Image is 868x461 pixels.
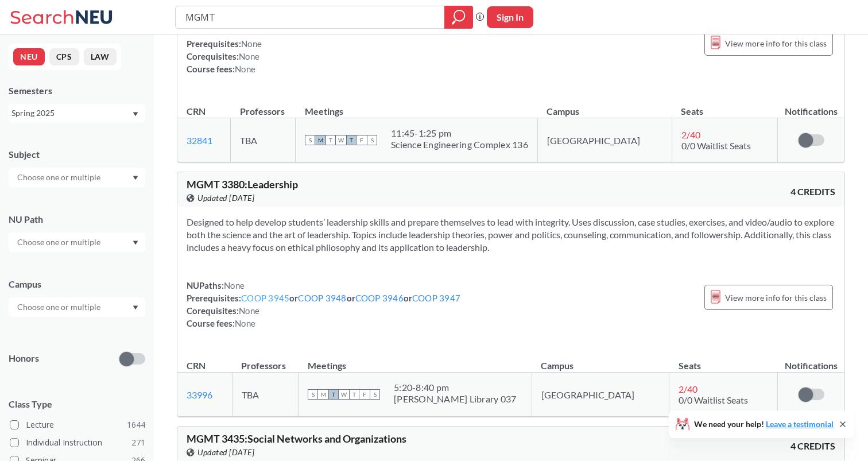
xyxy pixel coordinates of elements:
[346,135,356,145] span: T
[669,348,778,373] th: Seats
[339,389,349,400] span: W
[9,84,145,97] div: Semesters
[681,129,700,140] span: 2 / 40
[241,38,262,49] span: None
[131,436,145,449] span: 271
[11,300,108,314] input: Choose one or multiple
[9,168,145,187] div: Dropdown arrow
[9,104,145,122] div: Spring 2025Dropdown arrow
[725,36,827,51] span: View more info for this class
[133,112,138,117] svg: Dropdown arrow
[308,389,318,400] span: S
[694,420,834,428] span: We need your help!
[790,185,835,198] span: 4 CREDITS
[13,48,45,65] button: NEU
[187,216,835,254] section: Designed to help develop students’ leadership skills and prepare themselves to lead with integrit...
[394,393,516,405] div: [PERSON_NAME] Library 037
[305,135,315,145] span: S
[187,432,406,445] span: MGMT 3435 : Social Networks and Organizations
[370,389,380,400] span: S
[325,135,336,145] span: T
[184,7,436,27] input: Class, professor, course number, "phrase"
[318,389,328,400] span: M
[394,382,516,393] div: 5:20 - 8:40 pm
[532,373,669,417] td: [GEOGRAPHIC_DATA]
[778,348,844,373] th: Notifications
[187,135,212,146] a: 32841
[11,107,131,119] div: Spring 2025
[231,94,296,118] th: Professors
[359,389,370,400] span: F
[444,6,473,29] div: magnifying glass
[367,135,377,145] span: S
[9,148,145,161] div: Subject
[672,94,778,118] th: Seats
[133,241,138,245] svg: Dropdown arrow
[9,278,145,290] div: Campus
[9,213,145,226] div: NU Path
[187,25,262,75] div: NUPaths: Prerequisites: Corequisites: Course fees:
[10,417,145,432] label: Lecture
[235,64,255,74] span: None
[766,419,834,429] a: Leave a testimonial
[187,279,460,330] div: NUPaths: Prerequisites: or or or Corequisites: Course fees:
[197,446,254,459] span: Updated [DATE]
[537,94,672,118] th: Campus
[9,398,145,410] span: Class Type
[133,305,138,310] svg: Dropdown arrow
[11,235,108,249] input: Choose one or multiple
[127,419,145,431] span: 1644
[725,290,827,305] span: View more info for this class
[391,139,528,150] div: Science Engineering Complex 136
[328,389,339,400] span: T
[679,383,697,394] span: 2 / 40
[679,394,748,405] span: 0/0 Waitlist Seats
[197,192,254,204] span: Updated [DATE]
[298,293,346,303] a: COOP 3948
[9,297,145,317] div: Dropdown arrow
[391,127,528,139] div: 11:45 - 1:25 pm
[187,105,206,118] div: CRN
[239,305,259,316] span: None
[9,352,39,365] p: Honors
[232,348,298,373] th: Professors
[11,171,108,184] input: Choose one or multiple
[224,280,245,290] span: None
[336,135,346,145] span: W
[299,348,532,373] th: Meetings
[412,293,460,303] a: COOP 3947
[315,135,325,145] span: M
[487,6,533,28] button: Sign In
[49,48,79,65] button: CPS
[532,348,669,373] th: Campus
[235,318,255,328] span: None
[239,51,259,61] span: None
[232,373,298,417] td: TBA
[452,9,466,25] svg: magnifying glass
[10,435,145,450] label: Individual Instruction
[790,440,835,452] span: 4 CREDITS
[349,389,359,400] span: T
[241,293,289,303] a: COOP 3945
[681,140,751,151] span: 0/0 Waitlist Seats
[355,293,404,303] a: COOP 3946
[9,233,145,252] div: Dropdown arrow
[778,94,844,118] th: Notifications
[187,359,206,372] div: CRN
[133,176,138,180] svg: Dropdown arrow
[231,118,296,162] td: TBA
[296,94,538,118] th: Meetings
[187,178,298,191] span: MGMT 3380 : Leadership
[187,389,212,400] a: 33996
[356,135,367,145] span: F
[84,48,117,65] button: LAW
[537,118,672,162] td: [GEOGRAPHIC_DATA]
